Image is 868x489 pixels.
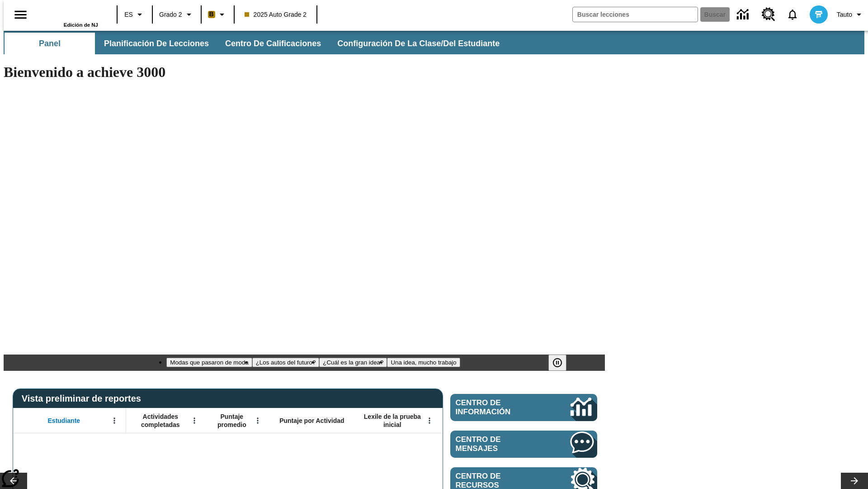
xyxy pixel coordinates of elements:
[204,6,231,23] button: Boost El color de la clase es anaranjado claro. Cambiar el color de la clase.
[837,10,852,19] span: Tauto
[166,358,252,367] button: Diapositiva 1 Modas que pasaron de moda
[64,22,98,28] span: Edición de NJ
[124,10,133,19] span: ES
[252,358,320,367] button: Diapositiva 2 ¿Los autos del futuro?
[48,417,80,425] span: Estudiante
[573,7,698,22] input: Buscar campo
[423,414,436,427] button: Abrir menú
[225,38,321,49] span: Centro de calificaciones
[245,10,307,19] span: 2025 Auto Grade 2
[456,435,543,453] span: Centro de mensajes
[210,412,254,429] span: Puntaje promedio
[108,414,121,427] button: Abrir menú
[781,3,804,26] a: Notificaciones
[810,5,828,24] img: avatar image
[120,6,149,23] button: Lenguaje: ES, Selecciona un idioma
[4,31,864,54] div: Subbarra de navegación
[330,33,507,54] button: Configuración de la clase/del estudiante
[731,2,756,27] a: Centro de información
[387,358,460,367] button: Diapositiva 4 Una idea, mucho trabajo
[209,9,214,20] span: B
[337,38,500,49] span: Configuración de la clase/del estudiante
[159,10,182,19] span: Grado 2
[756,2,781,27] a: Centro de recursos, Se abrirá en una pestaña nueva.
[104,38,209,49] span: Planificación de lecciones
[188,414,201,427] button: Abrir menú
[841,473,868,489] button: Carrusel de lecciones, seguir
[359,412,425,429] span: Lexile de la prueba inicial
[548,355,576,371] div: Pausar
[156,6,198,23] button: Grado: Grado 2, Elige un grado
[319,358,387,367] button: Diapositiva 3 ¿Cuál es la gran idea?
[4,64,605,81] h1: Bienvenido a achieve 3000
[22,393,146,404] span: Vista preliminar de reportes
[251,414,264,427] button: Abrir menú
[218,33,328,54] button: Centro de calificaciones
[39,3,98,28] div: Portada
[833,6,868,23] button: Perfil/Configuración
[450,431,597,458] a: Centro de mensajes
[456,398,540,417] span: Centro de información
[450,394,597,421] a: Centro de información
[804,3,833,26] button: Escoja un nuevo avatar
[5,33,95,54] button: Panel
[39,4,98,22] a: Portada
[97,33,216,54] button: Planificación de lecciones
[548,355,566,371] button: Pausar
[39,38,61,49] span: Panel
[131,412,190,429] span: Actividades completadas
[4,33,508,54] div: Subbarra de navegación
[279,417,344,425] span: Puntaje por Actividad
[7,1,34,28] button: Abrir el menú lateral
